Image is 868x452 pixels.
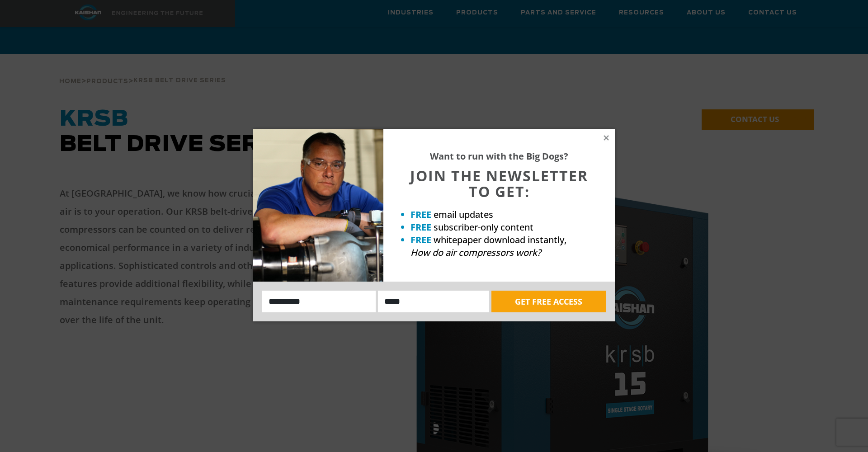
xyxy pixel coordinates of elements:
em: How do air compressors work? [410,246,541,259]
span: JOIN THE NEWSLETTER TO GET: [410,166,588,201]
span: email updates [434,208,493,221]
span: whitepaper download instantly, [434,234,566,246]
strong: FREE [410,234,431,246]
button: GET FREE ACCESS [491,291,606,312]
input: Email [378,291,489,312]
strong: Want to run with the Big Dogs? [430,150,568,162]
strong: FREE [410,208,431,221]
strong: FREE [410,221,431,233]
button: Close [602,134,610,142]
input: Name: [262,291,376,312]
span: subscriber-only content [434,221,533,233]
